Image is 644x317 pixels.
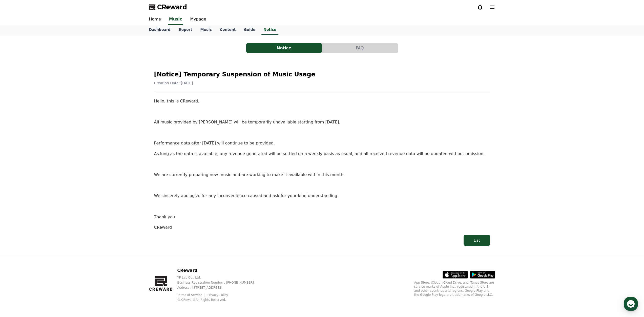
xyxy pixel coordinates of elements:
[177,286,262,290] p: Address : [STREET_ADDRESS]
[154,151,490,157] p: As long as the data is available, any revenue generated will be settled on a weekly basis as usua...
[186,14,210,25] a: Mypage
[261,25,278,35] a: Notice
[154,235,490,246] a: List
[145,25,175,35] a: Dashboard
[157,3,187,11] span: CReward
[154,119,490,125] p: All music provided by [PERSON_NAME] will be temporarily unavailable starting from [DATE].
[196,25,216,35] a: Music
[154,81,193,85] span: Creation Date: [DATE]
[154,172,490,178] p: We are currently preparing new music and are working to make it available within this month.
[175,25,196,35] a: Report
[154,224,490,231] p: CReward
[322,43,398,53] button: FAQ
[154,214,490,220] p: Thank you.
[154,70,490,78] h2: [Notice] Temporary Suspension of Music Usage
[177,267,262,273] p: CReward
[414,281,495,297] p: App Store, iCloud, iCloud Drive, and iTunes Store are service marks of Apple Inc., registered in ...
[207,293,228,297] a: Privacy Policy
[154,193,490,199] p: We sincerely apologize for any inconvenience caused and ask for your kind understanding.
[149,3,187,11] a: CReward
[154,98,490,104] p: Hello, this is CReward.
[216,25,240,35] a: Content
[464,235,490,246] button: List
[177,276,262,280] p: YP Lab Co., Ltd.
[322,43,398,53] a: FAQ
[177,298,262,302] p: © CReward All Rights Reserved.
[145,14,165,25] a: Home
[168,14,183,25] a: Music
[240,25,259,35] a: Guide
[154,140,490,146] p: Performance data after [DATE] will continue to be provided.
[177,293,206,297] a: Terms of Service
[177,281,262,285] p: Business Registration Number : [PHONE_NUMBER]
[246,43,322,53] button: Notice
[474,238,480,243] div: List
